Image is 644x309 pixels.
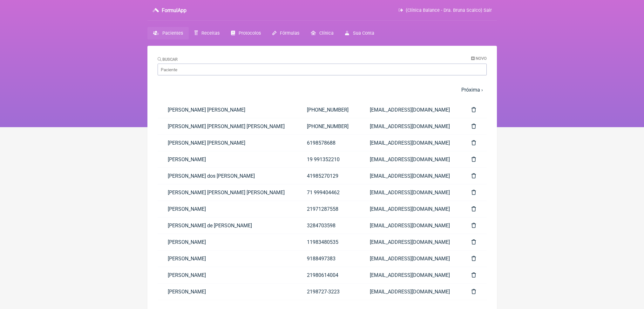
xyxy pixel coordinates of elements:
a: [PERSON_NAME] [158,151,297,168]
a: [EMAIL_ADDRESS][DOMAIN_NAME] [360,168,462,184]
a: 41985270129 [297,168,360,184]
a: [EMAIL_ADDRESS][DOMAIN_NAME] [360,102,462,118]
input: Paciente [158,64,487,75]
a: 19 991352210 [297,151,360,168]
a: [PHONE_NUMBER] [297,102,360,118]
a: [PERSON_NAME] [158,267,297,283]
span: Sua Conta [353,31,374,36]
a: Pacientes [147,27,189,39]
a: [EMAIL_ADDRESS][DOMAIN_NAME] [360,251,462,267]
a: [PERSON_NAME] [158,284,297,300]
a: [PHONE_NUMBER] [297,118,360,134]
a: 9188497383 [297,251,360,267]
a: [PERSON_NAME] [158,251,297,267]
a: [EMAIL_ADDRESS][DOMAIN_NAME] [360,217,462,234]
label: Buscar [158,57,178,62]
a: Clínica [305,27,339,39]
a: Protocolos [225,27,267,39]
a: 21971287558 [297,201,360,217]
span: Fórmulas [280,31,299,36]
a: [PERSON_NAME] de [PERSON_NAME] [158,217,297,234]
span: (Clínica Balance - Dra. Bruna Scalco) Sair [406,8,492,13]
a: [EMAIL_ADDRESS][DOMAIN_NAME] [360,267,462,283]
a: [EMAIL_ADDRESS][DOMAIN_NAME] [360,234,462,250]
a: 3284703598 [297,217,360,234]
a: [PERSON_NAME] [PERSON_NAME] [PERSON_NAME] [158,118,297,134]
span: Receitas [201,31,220,36]
a: 71 999404462 [297,184,360,201]
span: Clínica [319,31,334,36]
a: (Clínica Balance - Dra. Bruna Scalco) Sair [398,8,491,13]
a: [EMAIL_ADDRESS][DOMAIN_NAME] [360,135,462,151]
span: Novo [476,56,487,61]
a: 6198578688 [297,135,360,151]
a: [PERSON_NAME] [PERSON_NAME] [158,135,297,151]
a: [PERSON_NAME] [158,234,297,250]
span: Pacientes [162,31,183,36]
a: [PERSON_NAME] [PERSON_NAME] [PERSON_NAME] [158,184,297,201]
a: 2198727-3223 [297,284,360,300]
h3: FormulApp [162,7,186,13]
a: Fórmulas [267,27,305,39]
a: Sua Conta [339,27,380,39]
a: 21980614004 [297,267,360,283]
a: Novo [471,56,487,61]
a: Próxima › [461,87,483,93]
a: 11983480535 [297,234,360,250]
a: [PERSON_NAME] [158,201,297,217]
a: [EMAIL_ADDRESS][DOMAIN_NAME] [360,184,462,201]
a: [EMAIL_ADDRESS][DOMAIN_NAME] [360,284,462,300]
a: [EMAIL_ADDRESS][DOMAIN_NAME] [360,201,462,217]
a: Receitas [189,27,225,39]
a: [EMAIL_ADDRESS][DOMAIN_NAME] [360,118,462,134]
span: Protocolos [239,31,261,36]
a: [EMAIL_ADDRESS][DOMAIN_NAME] [360,151,462,168]
nav: pager [158,83,487,97]
a: [PERSON_NAME] dos [PERSON_NAME] [158,168,297,184]
a: [PERSON_NAME] [PERSON_NAME] [158,102,297,118]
